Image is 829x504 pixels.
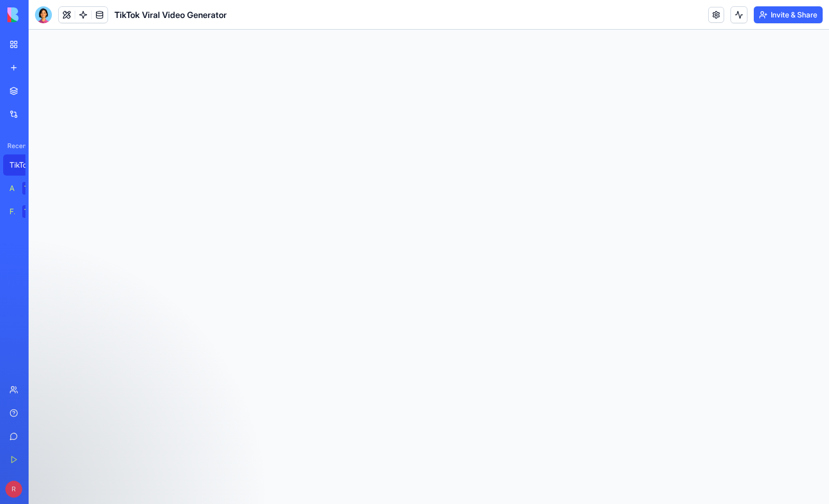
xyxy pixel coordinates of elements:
a: TikTok Viral Video Generator [3,154,46,176]
button: Invite & Share [754,6,823,23]
a: Feedback FormTRY [3,201,46,222]
iframe: To enrich screen reader interactions, please activate Accessibility in Grammarly extension settings [29,30,829,504]
div: AI Logo Generator [10,183,15,194]
span: R [5,481,22,498]
a: AI Logo GeneratorTRY [3,178,46,199]
div: TikTok Viral Video Generator [10,160,39,170]
div: TRY [22,182,39,195]
iframe: Intercom notifications message [151,425,363,499]
div: TRY [22,205,39,218]
div: Feedback Form [10,206,15,217]
img: logo [7,7,73,22]
span: Recent [3,142,25,150]
span: TikTok Viral Video Generator [114,8,227,21]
